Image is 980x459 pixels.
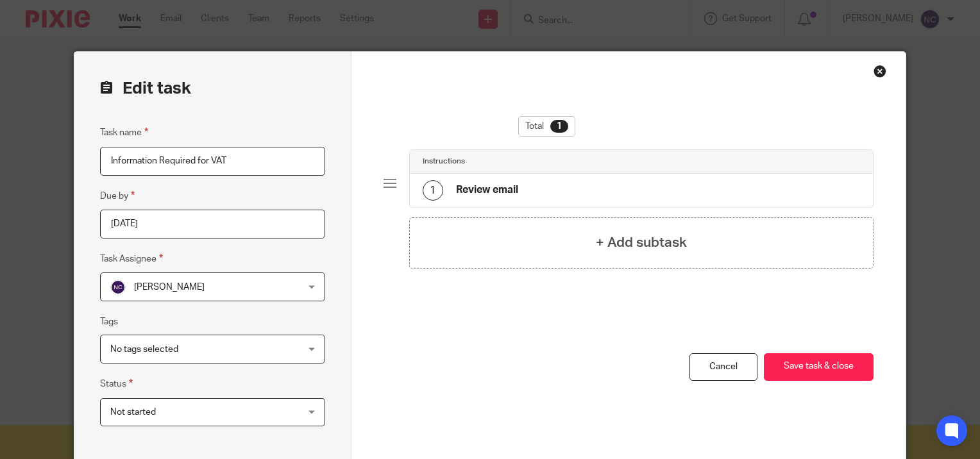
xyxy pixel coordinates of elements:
[518,116,575,137] div: Total
[423,156,465,167] h4: Instructions
[689,353,757,381] a: Cancel
[596,233,687,253] h4: + Add subtask
[423,180,443,201] div: 1
[550,120,568,133] div: 1
[110,345,178,354] span: No tags selected
[456,183,518,197] h4: Review email
[100,376,133,391] label: Status
[100,251,163,266] label: Task Assignee
[874,65,886,78] div: Close this dialog window
[134,283,205,292] span: [PERSON_NAME]
[110,408,156,417] span: Not started
[764,353,874,381] button: Save task & close
[110,280,126,295] img: svg%3E
[100,188,135,203] label: Due by
[100,210,325,238] input: Pick a date
[100,78,325,99] h2: Edit task
[100,315,118,328] label: Tags
[100,125,148,140] label: Task name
